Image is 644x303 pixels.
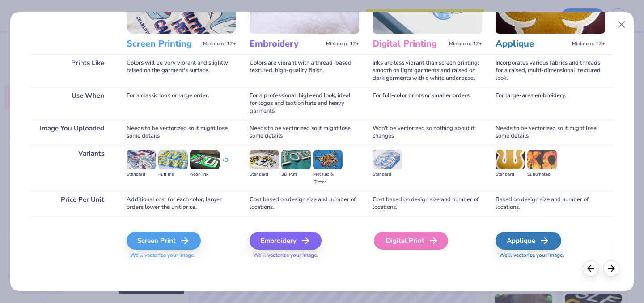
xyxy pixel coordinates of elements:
[496,54,605,87] div: Incorporates various fabrics and threads for a raised, multi-dimensional, textured look.
[250,251,359,259] span: We'll vectorize your image.
[373,191,482,216] div: Cost based on design size and number of locations.
[127,251,236,259] span: We'll vectorize your image.
[127,150,156,169] img: Standard
[496,87,605,120] div: For large-area embroidery.
[326,41,359,47] span: Minimum: 12+
[190,150,220,169] img: Neon Ink
[30,120,113,145] div: Image You Uploaded
[158,171,188,178] div: Puff Ink
[250,87,359,120] div: For a professional, high-end look; ideal for logos and text on hats and heavy garments.
[496,120,605,145] div: Needs to be vectorized so it might lose some details
[373,87,482,120] div: For full-color prints or smaller orders.
[127,232,201,250] div: Screen Print
[281,150,311,169] img: 3D Puff
[373,120,482,145] div: Won't be vectorized so nothing about it changes
[250,120,359,145] div: Needs to be vectorized so it might lose some details
[127,191,236,216] div: Additional cost for each color; larger orders lower the unit price.
[496,150,525,169] img: Standard
[496,232,561,250] div: Applique
[30,145,113,191] div: Variants
[613,16,630,33] button: Close
[127,38,199,50] h3: Screen Printing
[250,54,359,87] div: Colors are vibrant with a thread-based textured, high-quality finish.
[250,232,322,250] div: Embroidery
[313,171,343,186] div: Metallic & Glitter
[250,191,359,216] div: Cost based on design size and number of locations.
[449,41,482,47] span: Minimum: 12+
[527,150,557,169] img: Sublimated
[281,171,311,178] div: 3D Puff
[373,54,482,87] div: Inks are less vibrant than screen printing; smooth on light garments and raised on dark garments ...
[250,150,279,169] img: Standard
[496,38,568,50] h3: Applique
[127,171,156,178] div: Standard
[572,41,605,47] span: Minimum: 12+
[313,150,343,169] img: Metallic & Glitter
[30,87,113,120] div: Use When
[222,156,228,172] div: + 3
[527,171,557,178] div: Sublimated
[496,171,525,178] div: Standard
[30,54,113,87] div: Prints Like
[190,171,220,178] div: Neon Ink
[496,191,605,216] div: Based on design size and number of locations.
[158,150,188,169] img: Puff Ink
[203,41,236,47] span: Minimum: 12+
[373,38,445,50] h3: Digital Printing
[30,191,113,216] div: Price Per Unit
[374,232,448,250] div: Digital Print
[127,54,236,87] div: Colors will be very vibrant and slightly raised on the garment's surface.
[373,150,402,169] img: Standard
[496,251,605,259] span: We'll vectorize your image.
[127,87,236,120] div: For a classic look or large order.
[250,171,279,178] div: Standard
[127,120,236,145] div: Needs to be vectorized so it might lose some details
[373,171,402,178] div: Standard
[250,38,322,50] h3: Embroidery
